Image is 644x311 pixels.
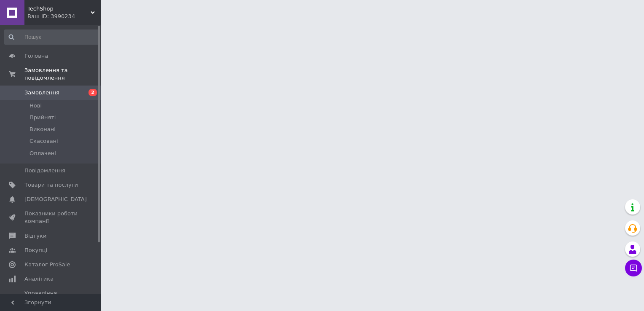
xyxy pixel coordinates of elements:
input: Пошук [4,29,99,45]
span: Товари та послуги [24,181,78,189]
span: Нові [30,102,42,110]
span: Управління сайтом [24,290,78,305]
span: Прийняті [30,114,56,121]
span: Виконані [30,126,56,133]
span: [DEMOGRAPHIC_DATA] [24,196,87,203]
span: Повідомлення [24,167,65,174]
div: Ваш ID: 3990234 [27,13,101,20]
span: Головна [24,52,48,60]
span: Аналітика [24,275,54,283]
span: TechShop [27,5,91,13]
span: Оплачені [30,150,56,157]
span: Покупці [24,247,47,254]
button: Чат з покупцем [625,260,642,276]
span: Замовлення [24,89,59,97]
span: Відгуки [24,232,46,240]
span: Замовлення та повідомлення [24,67,101,82]
span: Каталог ProSale [24,261,70,268]
span: Скасовані [30,137,58,145]
span: 2 [89,89,97,96]
span: Показники роботи компанії [24,210,78,225]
